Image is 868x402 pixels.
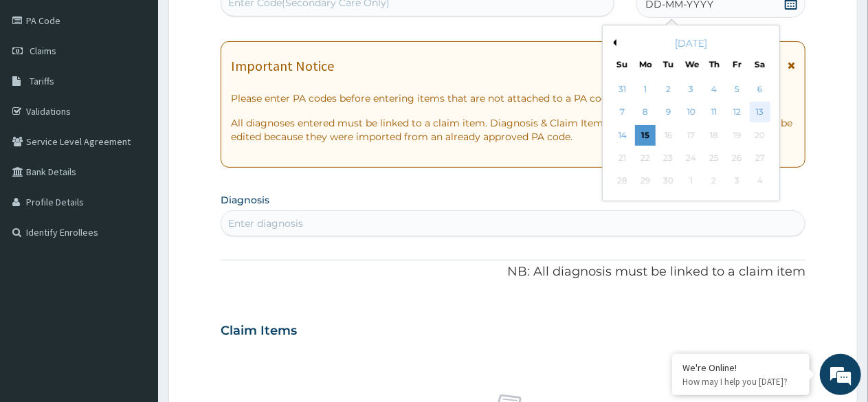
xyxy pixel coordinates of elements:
[658,125,679,146] div: Not available Tuesday, September 16th, 2025
[658,148,679,168] div: Not available Tuesday, September 23rd, 2025
[685,58,697,70] div: We
[750,171,770,192] div: Not available Saturday, October 4th, 2025
[750,125,770,146] div: Not available Saturday, September 20th, 2025
[71,77,231,95] div: Chat with us now
[709,58,720,70] div: Th
[228,216,303,230] div: Enter diagnosis
[750,102,770,123] div: Choose Saturday, September 13th, 2025
[608,36,774,50] div: [DATE]
[681,125,702,146] div: Not available Wednesday, September 17th, 2025
[726,171,747,192] div: Not available Friday, October 3rd, 2025
[612,148,633,168] div: Not available Sunday, September 21st, 2025
[231,116,795,144] p: All diagnoses entered must be linked to a claim item. Diagnosis & Claim Items that are visible bu...
[658,102,679,123] div: Choose Tuesday, September 9th, 2025
[231,91,795,105] p: Please enter PA codes before entering items that are not attached to a PA code
[611,78,771,193] div: month 2025-09
[635,79,656,100] div: Choose Monday, September 1st, 2025
[704,171,724,192] div: Not available Thursday, October 2nd, 2025
[639,58,651,70] div: Mo
[612,102,633,123] div: Choose Sunday, September 7th, 2025
[225,7,258,40] div: Minimize live chat window
[750,79,770,100] div: Choose Saturday, September 6th, 2025
[7,261,262,309] textarea: Type your message and hit 'Enter'
[221,263,805,281] p: NB: All diagnosis must be linked to a claim item
[704,148,724,168] div: Not available Thursday, September 25th, 2025
[635,148,656,168] div: Not available Monday, September 22nd, 2025
[635,125,656,146] div: Choose Monday, September 15th, 2025
[616,58,628,70] div: Su
[704,102,724,123] div: Choose Thursday, September 11th, 2025
[658,79,679,100] div: Choose Tuesday, September 2nd, 2025
[658,171,679,192] div: Not available Tuesday, September 30th, 2025
[726,125,747,146] div: Not available Friday, September 19th, 2025
[30,75,54,87] span: Tariffs
[704,125,724,146] div: Not available Thursday, September 18th, 2025
[681,79,702,100] div: Choose Wednesday, September 3rd, 2025
[635,102,656,123] div: Choose Monday, September 8th, 2025
[681,148,702,168] div: Not available Wednesday, September 24th, 2025
[750,148,770,168] div: Not available Saturday, September 27th, 2025
[726,79,747,100] div: Choose Friday, September 5th, 2025
[221,193,269,207] label: Diagnosis
[612,171,633,192] div: Not available Sunday, September 28th, 2025
[612,79,633,100] div: Choose Sunday, August 31st, 2025
[30,45,56,57] span: Claims
[682,376,799,388] p: How may I help you today?
[704,79,724,100] div: Choose Thursday, September 4th, 2025
[221,324,297,339] h3: Claim Items
[25,69,56,103] img: d_794563401_company_1708531726252_794563401
[231,58,334,74] h1: Important Notice
[726,148,747,168] div: Not available Friday, September 26th, 2025
[682,361,799,374] div: We're Online!
[681,171,702,192] div: Not available Wednesday, October 1st, 2025
[755,58,766,70] div: Sa
[726,102,747,123] div: Choose Friday, September 12th, 2025
[612,125,633,146] div: Choose Sunday, September 14th, 2025
[635,171,656,192] div: Not available Monday, September 29th, 2025
[80,116,190,255] span: We're online!
[681,102,702,123] div: Choose Wednesday, September 10th, 2025
[731,58,743,70] div: Fr
[610,39,616,46] button: Previous Month
[663,58,674,70] div: Tu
